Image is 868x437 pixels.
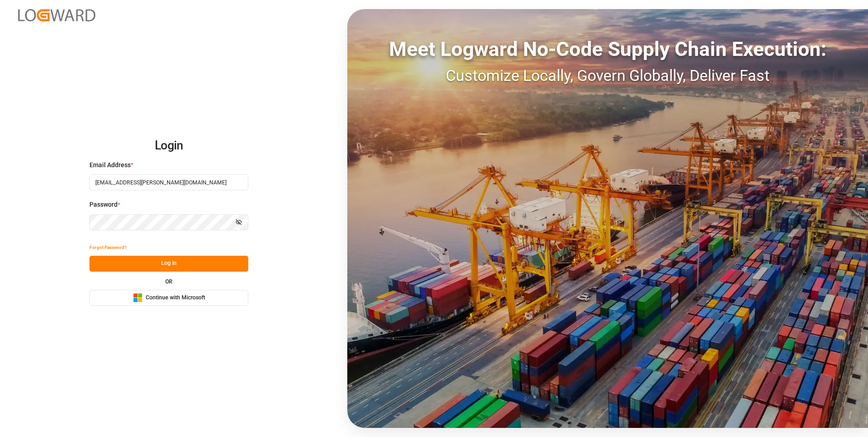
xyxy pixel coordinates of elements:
[165,279,173,284] small: OR
[347,64,868,87] div: Customize Locally, Govern Globally, Deliver Fast
[18,9,95,21] img: Logward_new_orange.png
[89,240,127,256] button: Forgot Password?
[89,256,248,272] button: Log In
[89,131,248,160] h2: Login
[89,200,118,209] span: Password
[89,160,131,170] span: Email Address
[146,294,205,302] span: Continue with Microsoft
[89,174,248,190] input: Enter your email
[89,290,248,306] button: Continue with Microsoft
[347,34,868,64] div: Meet Logward No-Code Supply Chain Execution:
